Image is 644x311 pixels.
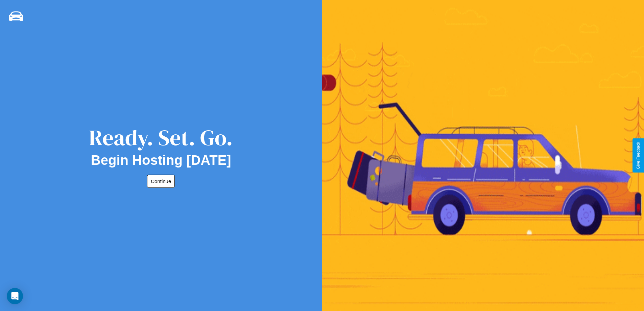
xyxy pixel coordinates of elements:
[147,175,175,188] button: Continue
[89,123,233,153] div: Ready. Set. Go.
[91,153,231,168] h2: Begin Hosting [DATE]
[636,142,641,169] div: Give Feedback
[7,288,23,304] div: Open Intercom Messenger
